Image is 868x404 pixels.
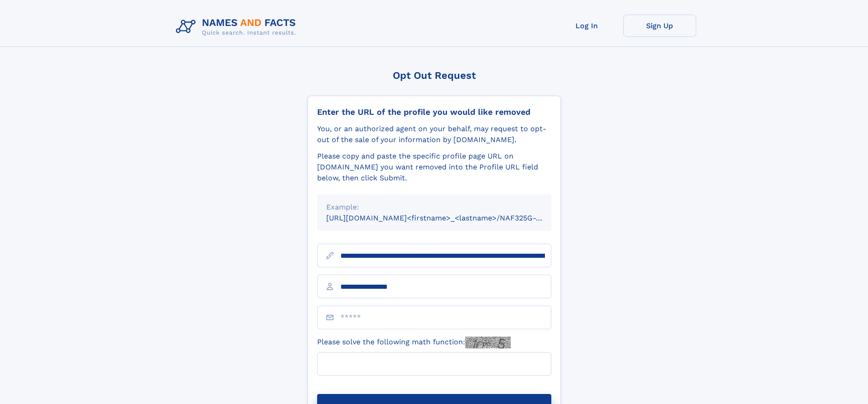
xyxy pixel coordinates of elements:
a: Sign Up [623,15,696,37]
div: Please copy and paste the specific profile page URL on [DOMAIN_NAME] you want removed into the Pr... [317,151,551,184]
img: Logo Names and Facts [172,15,303,39]
small: [URL][DOMAIN_NAME]<firstname>_<lastname>/NAF325G-xxxxxxxx [326,214,569,222]
label: Please solve the following math function: [317,337,511,348]
div: Example: [326,202,542,213]
div: You, or an authorized agent on your behalf, may request to opt-out of the sale of your informatio... [317,123,551,145]
a: Log In [550,15,623,37]
div: Enter the URL of the profile you would like removed [317,107,551,117]
div: Opt Out Request [308,70,561,81]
